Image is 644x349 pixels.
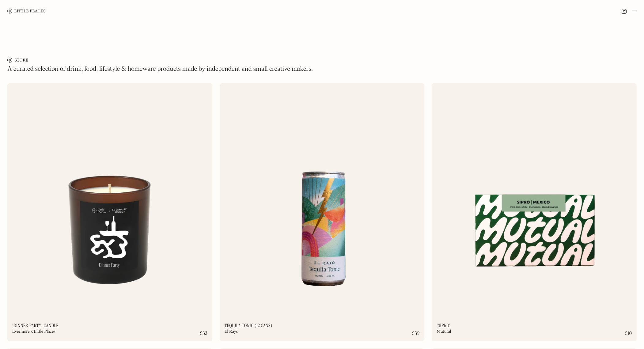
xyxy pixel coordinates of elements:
img: 684bd0ca90ddb7c7381503db_Mutual.png [432,83,637,305]
h2: 'Sipro' [437,323,450,328]
div: Mututal [437,329,451,334]
div: £32 [200,331,207,336]
h1: A curated selection of drink, food, lifestyle & homeware products made by independent and small c... [7,65,313,74]
img: 684bd0672f53f3bb2a769dc7_Tequila%20Tonic.png [220,83,425,305]
h2: Tequila Tonic (12 cans) [225,323,272,328]
div: £39 [412,331,420,336]
div: £10 [625,331,632,336]
h2: 'Dinner Party' Candle [12,323,59,328]
div: El Rayo [225,329,238,334]
div: Evermore x Little Places [12,329,55,334]
img: 6821a401155898ffc9efaafb_Evermore.png [7,83,212,305]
